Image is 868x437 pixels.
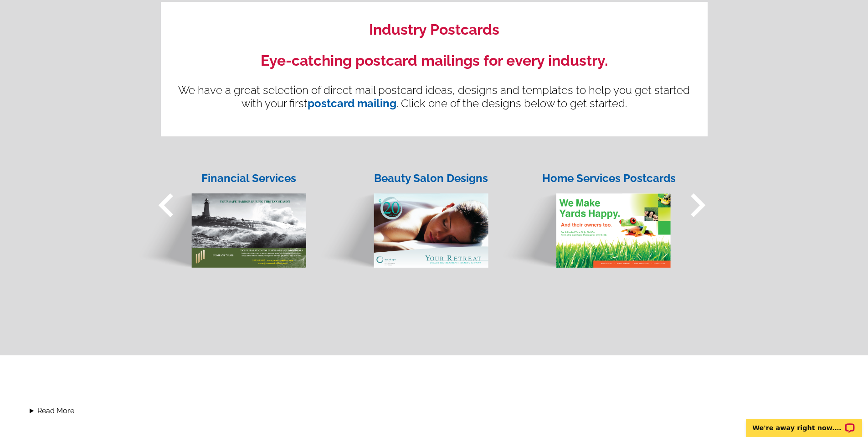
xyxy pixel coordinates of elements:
a: postcard mailing [308,97,396,110]
div: Beauty Salon Designs [373,170,489,187]
a: Home Services Postcards [493,159,676,269]
summary: Read More [30,406,838,416]
div: Financial Services [191,170,307,187]
div: Home Services Postcards [542,170,677,187]
img: home-services.png [498,175,671,269]
h2: Industry Postcards [175,21,694,38]
img: spa.png [316,175,489,269]
a: Financial Services [129,159,311,269]
iframe: LiveChat chat widget [740,408,868,437]
p: We have a great selection of direct mail postcard ideas, designs and templates to help you get st... [175,83,694,110]
span: keyboard_arrow_left [143,182,190,229]
span: keyboard_arrow_right [674,182,721,229]
a: Beauty Salon Designs [311,159,493,269]
img: financial-services.png [134,175,307,269]
h2: Eye-catching postcard mailings for every industry. [175,52,694,69]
